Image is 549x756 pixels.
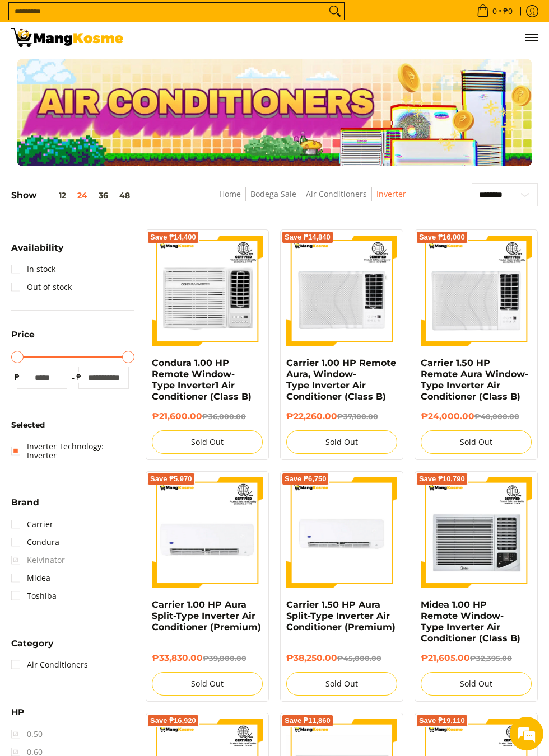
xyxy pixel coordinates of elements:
[152,358,252,402] a: Condura 1.00 HP Remote Window-Type Inverter1 Air Conditioner (Class B)
[326,3,344,20] button: Search
[11,330,35,339] span: Price
[11,28,123,47] img: Bodega Sale Aircon l Mang Kosme: Home Appliances Warehouse Sale Inverter | Page 2
[152,599,261,632] a: Carrier 1.00 HP Aura Split-Type Inverter Air Conditioner (Premium)
[11,278,72,296] a: Out of stock
[152,672,263,696] button: Sold Out
[203,654,246,663] del: ₱39,800.00
[11,639,53,647] span: Category
[285,476,327,482] span: Save ₱6,750
[11,515,53,533] a: Carrier
[114,191,136,200] button: 48
[421,430,532,454] button: Sold Out
[11,260,55,278] a: In stock
[421,599,520,644] a: Midea 1.00 HP Remote Window-Type Inverter Air Conditioner (Class B)
[285,717,331,724] span: Save ₱11,860
[286,652,397,664] h6: ₱38,250.00
[11,498,39,515] summary: Open
[286,430,397,454] button: Sold Out
[419,717,465,724] span: Save ₱19,110
[11,639,53,656] summary: Open
[11,330,35,347] summary: Open
[150,476,192,482] span: Save ₱5,970
[376,187,406,201] span: Inverter
[419,476,465,482] span: Save ₱10,790
[175,187,450,213] nav: Breadcrumbs
[524,22,538,53] button: Menu
[152,652,263,664] h6: ₱33,830.00
[11,708,24,716] span: HP
[306,189,367,199] a: Air Conditioners
[337,654,381,663] del: ₱45,000.00
[93,191,114,200] button: 36
[72,191,93,200] button: 24
[337,412,378,421] del: ₱37,100.00
[11,551,65,569] span: Kelvinator
[36,191,72,200] button: 12
[11,372,22,383] span: ₱
[491,7,499,15] span: 0
[11,420,134,430] h6: Selected
[286,672,397,696] button: Sold Out
[421,652,532,664] h6: ₱21,605.00
[73,372,84,383] span: ₱
[11,190,136,200] h5: Show
[11,438,134,464] a: Inverter Technology: Inverter
[150,717,196,724] span: Save ₱16,920
[219,189,241,199] a: Home
[152,236,263,346] img: Condura 1.00 HP Remote Window-Type Inverter1 Air Conditioner (Class B)
[11,569,50,587] a: Midea
[285,234,331,241] span: Save ₱14,840
[421,236,532,346] img: Carrier 1.50 HP Remote Aura Window-Type Inverter Air Conditioner (Class B)
[473,5,516,17] span: •
[421,672,532,696] button: Sold Out
[11,533,59,551] a: Condura
[11,243,63,252] span: Availability
[11,243,63,260] summary: Open
[11,725,43,743] span: 0.50
[286,411,397,422] h6: ₱22,260.00
[419,234,465,241] span: Save ₱16,000
[152,477,263,588] img: Carrier 1.00 HP Aura Split-Type Inverter Air Conditioner (Premium)
[421,411,532,422] h6: ₱24,000.00
[286,599,396,632] a: Carrier 1.50 HP Aura Split-Type Inverter Air Conditioner (Premium)
[11,656,88,674] a: Air Conditioners
[286,358,396,402] a: Carrier 1.00 HP Remote Aura, Window-Type Inverter Air Conditioner (Class B)
[152,430,263,454] button: Sold Out
[470,654,512,663] del: ₱32,395.00
[134,22,538,53] ul: Customer Navigation
[250,189,296,199] a: Bodega Sale
[134,22,538,53] nav: Main Menu
[421,477,532,588] img: Midea 1.00 HP Remote Window-Type Inverter Air Conditioner (Class B)
[11,708,24,725] summary: Open
[11,587,57,605] a: Toshiba
[474,412,519,421] del: ₱40,000.00
[152,411,263,422] h6: ₱21,600.00
[11,498,39,506] span: Brand
[286,477,397,588] img: Carrier 1.50 HP Aura Split-Type Inverter Air Conditioner (Premium)
[150,234,196,241] span: Save ₱14,400
[202,412,246,421] del: ₱36,000.00
[421,358,528,402] a: Carrier 1.50 HP Remote Aura Window-Type Inverter Air Conditioner (Class B)
[501,7,514,15] span: ₱0
[286,236,397,346] img: Carrier 1.00 HP Remote Aura, Window-Type Inverter Air Conditioner (Class B)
